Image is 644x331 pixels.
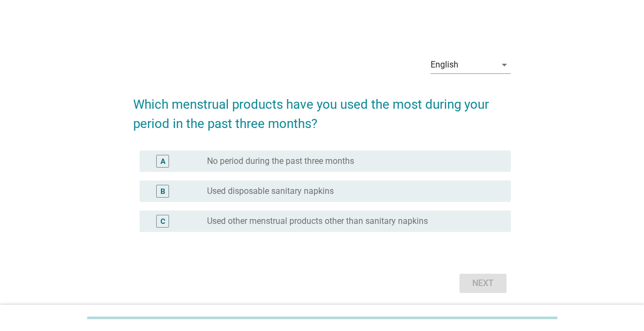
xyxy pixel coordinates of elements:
div: A [160,155,165,167]
i: arrow_drop_down [498,58,511,71]
label: No period during the past three months [207,156,354,167]
h2: Which menstrual products have you used the most during your period in the past three months? [133,84,511,133]
div: English [431,60,458,70]
label: Used disposable sanitary napkins [207,186,334,197]
label: Used other menstrual products other than sanitary napkins [207,216,428,227]
div: C [160,215,165,227]
div: B [160,185,165,197]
